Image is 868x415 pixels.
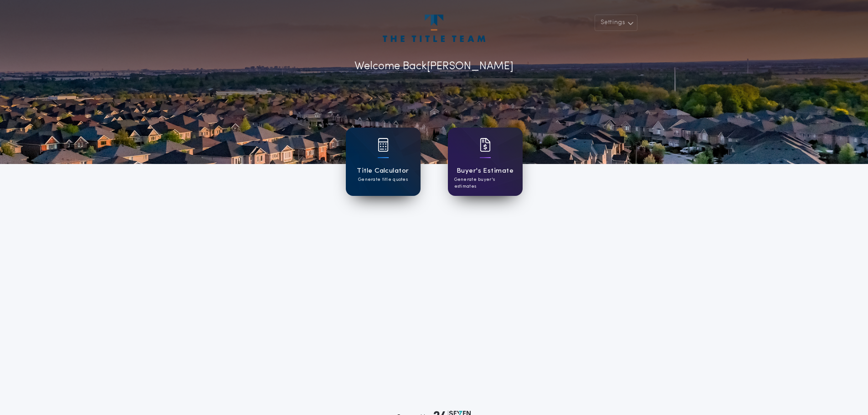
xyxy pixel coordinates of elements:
p: Welcome Back [PERSON_NAME] [354,58,514,75]
h1: Buyer's Estimate [457,166,514,176]
img: card icon [480,138,491,152]
img: card icon [378,138,389,152]
p: Generate title quotes [358,176,408,183]
button: Settings [595,15,637,31]
p: Generate buyer's estimates [454,176,516,190]
h1: Title Calculator [357,166,409,176]
a: card iconTitle CalculatorGenerate title quotes [346,128,421,196]
img: account-logo [383,15,485,42]
a: card iconBuyer's EstimateGenerate buyer's estimates [448,128,523,196]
